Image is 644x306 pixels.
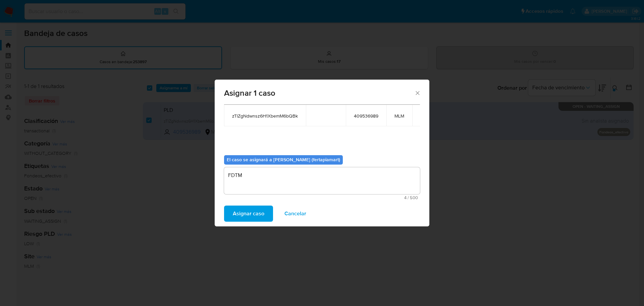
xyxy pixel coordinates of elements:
button: Cancelar [276,206,315,222]
b: El caso se asignará a [PERSON_NAME] (fertapiamart) [227,156,340,163]
button: Cerrar ventana [414,90,420,96]
button: Asignar caso [224,206,273,222]
div: assign-modal [215,80,429,226]
textarea: FDTM [224,167,420,194]
span: Cancelar [284,206,306,221]
span: 409536989 [354,113,378,119]
span: zTlZgNdwnsz6H1XbemM6bQBk [232,113,298,119]
span: Asignar 1 caso [224,89,414,97]
span: Asignar caso [233,206,264,221]
span: Máximo 500 caracteres [226,195,418,200]
span: MLM [394,113,404,119]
